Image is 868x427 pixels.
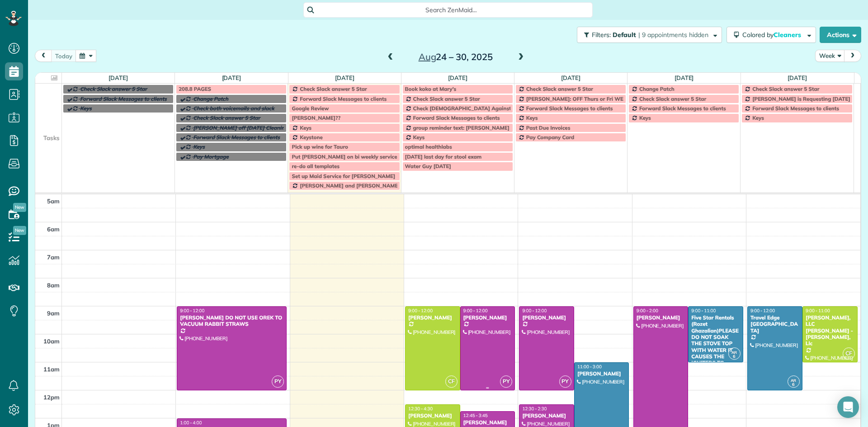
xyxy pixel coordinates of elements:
span: 9:00 - 11:00 [806,308,830,314]
span: [DATE] last day for stool exam [405,153,482,160]
span: Colored by [742,31,804,39]
button: Colored byCleaners [726,27,816,43]
span: 9:00 - 2:00 [637,308,658,314]
span: Pay Company Card [526,134,574,141]
span: Filters: [592,31,611,39]
div: [PERSON_NAME] [522,314,571,321]
span: 12pm [43,394,60,401]
button: prev [35,50,52,62]
span: Forward Slack Messages to clients [80,95,167,102]
span: 6am [47,225,60,233]
div: Travel Edge [GEOGRAPHIC_DATA] [750,314,800,334]
span: 12:30 - 2:30 [522,406,547,412]
span: Check Slack answer 5 Star [300,85,367,92]
span: Cleaners [774,31,802,39]
span: 9:00 - 12:00 [408,308,433,314]
span: Set up Maid Service for [PERSON_NAME] [292,173,395,179]
span: Book koko at Mary's [405,85,457,92]
span: 9:00 - 11:00 [691,308,716,314]
span: New [13,226,26,235]
div: [PERSON_NAME] [463,419,513,426]
h2: 24 – 30, 2025 [399,52,512,62]
span: optimal healthlabs [405,143,452,150]
span: Pick up wine for Tauro [292,143,348,150]
span: Check Slack answer 5 Star [526,85,593,92]
span: Check Slack answer 5 Star [639,95,706,102]
button: next [844,50,861,62]
a: [DATE] [788,74,807,81]
div: [PERSON_NAME] [522,413,571,419]
span: Google Review [292,105,329,112]
span: Keys [193,143,205,150]
div: [PERSON_NAME] [463,314,513,321]
span: CF [445,375,458,388]
span: PY [272,375,284,388]
span: 12:45 - 3:45 [463,413,488,418]
span: PY [559,375,571,388]
span: Keys [752,114,764,121]
button: Filters: Default | 9 appointments hidden [577,27,722,43]
div: [PERSON_NAME] [408,413,458,419]
span: 9:00 - 12:00 [750,308,775,314]
span: Forward Slack Messages to clients [413,114,500,121]
span: 9:00 - 12:00 [522,308,547,314]
span: Keys [526,114,538,121]
span: 8am [47,282,60,289]
span: Forward Slack Messages to clients [300,95,387,102]
a: [DATE] [448,74,467,81]
a: [DATE] [675,74,694,81]
span: AR [731,350,737,355]
span: [PERSON_NAME] and [PERSON_NAME] Off Every [DATE] [300,182,443,189]
span: 1:00 - 4:00 [180,420,202,426]
span: Keys [300,124,311,131]
span: [PERSON_NAME] off [DATE] Cleaning Restaurant [193,124,317,131]
div: Five Star Rentals (Rozet Ghazalian)PLEASE DO NOT SOAK THE STOVE TOP WITH WATER IT CAUSES THE IGNI... [691,314,741,393]
span: Keys [80,105,92,112]
a: Filters: Default | 9 appointments hidden [572,27,722,43]
span: Check Slack answer 5 Star [413,95,480,102]
div: [PERSON_NAME] [636,314,686,321]
span: Water Guy [DATE] [405,163,451,169]
div: [PERSON_NAME] [577,371,627,377]
a: [DATE] [561,74,580,81]
div: [PERSON_NAME] DO NOT USE OREK TO VACUUM RABBIT STRAWS [179,314,284,328]
span: Forward Slack Messages to clients [752,105,839,112]
span: Check [DEMOGRAPHIC_DATA] Against Spreadsheet [413,105,544,112]
span: 9:00 - 12:00 [463,308,488,314]
a: [DATE] [222,74,241,81]
span: AR [791,378,796,383]
span: Check Slack answer 5 Star [80,85,147,92]
span: Check both voicemails and slack [193,105,274,112]
span: 9:00 - 12:00 [180,308,204,314]
span: PY [500,375,512,388]
span: 11:00 - 3:00 [577,364,602,370]
span: Forward Slack Messages to clients [193,134,280,141]
a: [DATE] [335,74,354,81]
span: 9am [47,310,60,317]
small: 6 [729,352,740,361]
span: Keystone [300,134,322,141]
small: 6 [788,380,799,389]
div: [PERSON_NAME], LLC [PERSON_NAME] - [PERSON_NAME], Llc [805,314,855,347]
span: 7am [47,253,60,261]
span: Default [613,31,637,39]
span: 11am [43,366,60,373]
span: | 9 appointments hidden [638,31,708,39]
span: CF [843,347,855,360]
span: [PERSON_NAME]: OFF Thurs or Fri WEEKLY [526,95,636,102]
span: Pay Mortgage [193,153,229,160]
span: Change Patch [193,95,228,102]
span: Keys [639,114,651,121]
span: Forward Slack Messages to clients [526,105,613,112]
span: Aug [419,51,436,62]
span: New [13,203,26,212]
span: Keys [413,134,425,141]
span: 208.8 PAGES [179,85,211,92]
span: Put [PERSON_NAME] on bi weekly services [292,153,400,160]
span: 5am [47,197,60,205]
span: [PERSON_NAME]?? [292,114,340,121]
span: Past Due Invoices [526,124,571,131]
span: 10am [43,338,60,345]
button: Actions [820,27,861,43]
span: 12:30 - 4:30 [408,406,433,412]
